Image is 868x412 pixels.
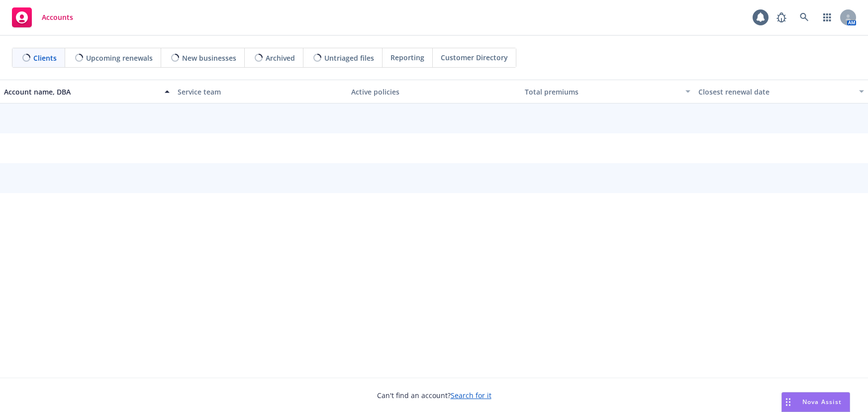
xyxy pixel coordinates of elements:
div: Service team [178,87,343,97]
button: Active policies [347,80,521,103]
span: Accounts [42,13,73,21]
span: New businesses [182,53,236,63]
button: Closest renewal date [694,80,868,103]
button: Service team [174,80,347,103]
span: Reporting [390,52,424,63]
a: Switch app [817,7,837,27]
div: Account name, DBA [4,87,159,97]
span: Untriaged files [324,53,374,63]
div: Total premiums [525,87,679,97]
span: Customer Directory [441,52,508,63]
a: Search for it [451,391,491,400]
div: Closest renewal date [698,87,853,97]
a: Search [794,7,814,27]
span: Archived [266,53,295,63]
button: Total premiums [521,80,694,103]
a: Report a Bug [772,7,791,27]
div: Active policies [351,87,517,97]
span: Nova Assist [802,398,842,406]
div: Drag to move [782,393,794,412]
button: Nova Assist [781,392,850,412]
span: Clients [33,53,57,63]
span: Upcoming renewals [86,53,153,63]
span: Can't find an account? [377,390,491,401]
a: Accounts [8,3,77,31]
